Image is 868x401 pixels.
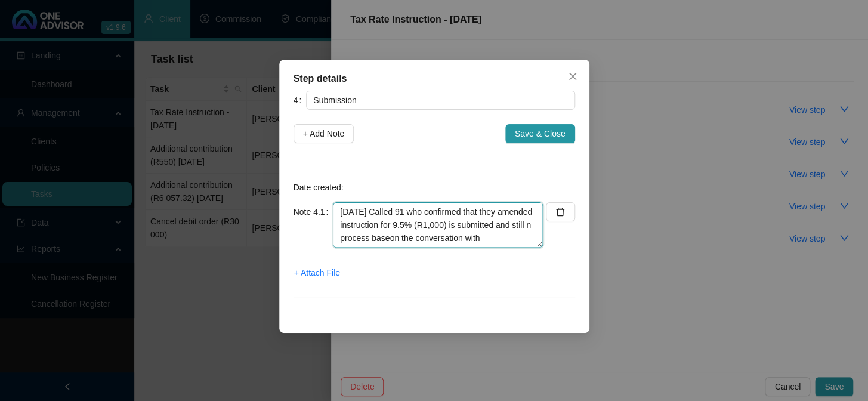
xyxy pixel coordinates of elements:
span: delete [555,207,565,217]
label: Note 4.1 [294,202,333,221]
textarea: [DATE] Called 91 who confirmed that they amended instruction for 9.5% (R1,000) is submitted and s... [333,202,543,248]
span: Save & Close [515,127,566,140]
span: + Attach File [294,266,340,279]
label: 4 [294,91,307,110]
span: close [568,72,577,81]
button: Save & Close [505,124,575,143]
div: Step details [294,72,575,86]
span: + Add Note [303,127,345,140]
button: Close [563,67,582,86]
p: Date created: [294,181,575,194]
button: + Attach File [294,263,341,282]
button: + Add Note [294,124,354,143]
